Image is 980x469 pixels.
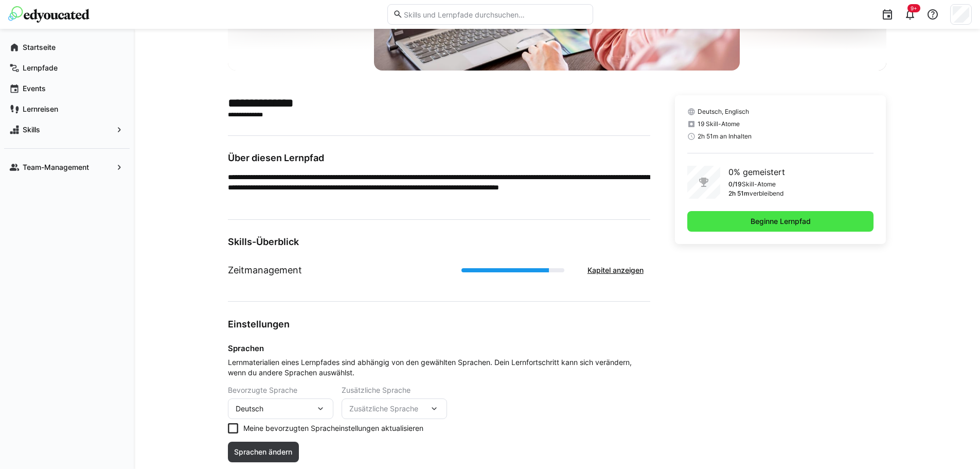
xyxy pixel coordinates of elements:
[698,108,749,116] span: Deutsch, Englisch
[742,180,776,188] p: Skill-Atome
[728,180,742,188] p: 0/19
[228,423,650,433] eds-checkbox: Meine bevorzugten Spracheinstellungen aktualisieren
[236,404,263,414] span: Deutsch
[687,211,874,232] button: Beginne Lernpfad
[228,318,650,330] h3: Einstellungen
[233,447,294,457] span: Sprachen ändern
[581,260,650,281] button: Kapitel anzeigen
[728,166,785,178] p: 0% gemeistert
[698,120,740,128] span: 19 Skill-Atome
[228,386,297,394] span: Bevorzugte Sprache
[228,236,650,248] h3: Skills-Überblick
[228,357,650,378] span: Lernmaterialien eines Lernpfades sind abhängig von den gewählten Sprachen. Dein Lernfortschritt k...
[228,343,650,353] h4: Sprachen
[911,5,917,11] span: 9+
[728,189,750,198] p: 2h 51m
[228,152,650,164] h3: Über diesen Lernpfad
[228,264,302,277] h1: Zeitmanagement
[698,132,752,141] span: 2h 51m an Inhalten
[749,216,812,227] span: Beginne Lernpfad
[403,10,587,19] input: Skills und Lernpfade durchsuchen…
[228,442,299,462] button: Sprachen ändern
[750,189,783,198] p: verbleibend
[586,265,645,275] span: Kapitel anzeigen
[349,404,429,414] span: Zusätzliche Sprache
[342,386,411,394] span: Zusätzliche Sprache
